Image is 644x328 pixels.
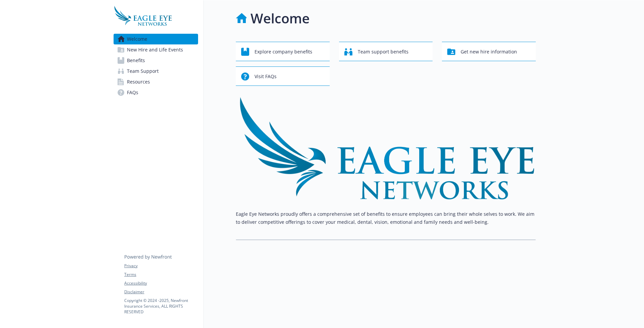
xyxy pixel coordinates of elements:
a: Terms [124,272,198,278]
p: Copyright © 2024 - 2025 , Newfront Insurance Services, ALL RIGHTS RESERVED [124,298,198,315]
button: Team support benefits [339,42,433,61]
span: Get new hire information [461,45,517,58]
span: Welcome [127,34,147,44]
a: New Hire and Life Events [114,44,198,55]
span: FAQs [127,87,138,98]
span: Team support benefits [358,45,409,58]
span: New Hire and Life Events [127,44,183,55]
button: Explore company benefits [236,42,330,61]
span: Visit FAQs [255,70,277,83]
a: Disclaimer [124,289,198,295]
a: Accessibility [124,280,198,286]
img: overview page banner [236,97,536,199]
button: Get new hire information [442,42,536,61]
h1: Welcome [251,8,310,28]
span: Explore company benefits [255,45,312,58]
span: Benefits [127,55,145,66]
p: Eagle Eye Networks proudly offers a comprehensive set of benefits to ensure employees can bring t... [236,210,536,226]
span: Team Support [127,66,159,76]
span: Resources [127,76,150,87]
a: Privacy [124,263,198,269]
a: Welcome [114,34,198,44]
button: Visit FAQs [236,66,330,86]
a: Resources [114,76,198,87]
a: FAQs [114,87,198,98]
a: Team Support [114,66,198,76]
a: Benefits [114,55,198,66]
